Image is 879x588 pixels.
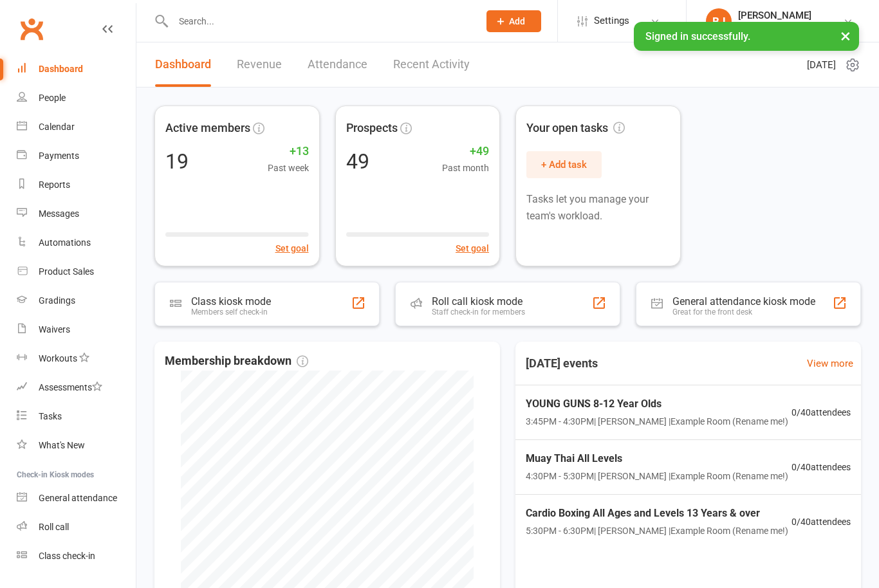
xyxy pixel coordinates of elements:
a: Product Sales [17,257,136,286]
a: Assessments [17,373,136,402]
span: Your open tasks [526,119,625,138]
div: 19 [165,151,189,172]
span: +49 [442,142,489,161]
span: 4:30PM - 5:30PM | [PERSON_NAME] | Example Room (Rename me!) [526,469,788,483]
a: Automations [17,228,136,257]
a: Workouts [17,344,136,373]
div: Roll call kiosk mode [432,295,525,308]
div: Members self check-in [191,308,271,317]
span: Past month [442,161,489,175]
div: What's New [39,440,85,450]
div: 49 [346,151,369,172]
div: Reports [39,179,70,190]
span: 0 / 40 attendees [791,460,851,474]
span: 0 / 40 attendees [791,405,851,419]
a: Revenue [237,42,282,87]
a: Class kiosk mode [17,542,136,571]
div: Staff check-in for members [432,308,525,317]
div: Great for the front desk [672,308,815,317]
span: Signed in successfully. [645,30,750,42]
a: Calendar [17,113,136,142]
button: + Add task [526,151,602,178]
input: Search... [169,12,470,30]
a: Waivers [17,315,136,344]
span: 5:30PM - 6:30PM | [PERSON_NAME] | Example Room (Rename me!) [526,524,788,538]
h3: [DATE] events [515,352,608,375]
span: Muay Thai All Levels [526,450,788,467]
a: People [17,84,136,113]
div: Product Sales [39,266,94,277]
span: +13 [268,142,309,161]
button: Set goal [275,241,309,255]
a: Attendance [308,42,367,87]
span: 0 / 40 attendees [791,515,851,529]
a: What's New [17,431,136,460]
div: General attendance kiosk mode [672,295,815,308]
div: BJ [706,8,732,34]
div: Waivers [39,324,70,335]
div: Tasks [39,411,62,421]
a: Payments [17,142,136,170]
a: Reports [17,170,136,199]
div: Dashboard [39,64,83,74]
span: YOUNG GUNS 8-12 Year Olds [526,396,788,412]
p: Tasks let you manage your team's workload. [526,191,670,224]
div: Calendar [39,122,75,132]
div: People [39,93,66,103]
a: Tasks [17,402,136,431]
span: Active members [165,119,250,138]
div: Gradings [39,295,75,306]
div: Assessments [39,382,102,392]
a: Dashboard [17,55,136,84]
a: Recent Activity [393,42,470,87]
div: Class kiosk mode [191,295,271,308]
span: [DATE] [807,57,836,73]
a: Roll call [17,513,136,542]
button: Add [486,10,541,32]
div: Workouts [39,353,77,363]
div: Messages [39,208,79,219]
span: Past week [268,161,309,175]
button: × [834,22,857,50]
button: Set goal [456,241,489,255]
div: General attendance [39,493,117,503]
a: General attendance kiosk mode [17,484,136,513]
span: Membership breakdown [165,352,308,371]
span: Settings [594,6,629,35]
a: Dashboard [155,42,211,87]
span: Cardio Boxing All Ages and Levels 13 Years & over [526,505,788,522]
div: NQ Fight Academy [738,21,813,33]
div: Payments [39,151,79,161]
a: Gradings [17,286,136,315]
span: Add [509,16,525,26]
div: Roll call [39,522,69,532]
span: Prospects [346,119,398,138]
span: 3:45PM - 4:30PM | [PERSON_NAME] | Example Room (Rename me!) [526,414,788,428]
div: Class check-in [39,551,95,561]
a: Messages [17,199,136,228]
a: View more [807,356,853,371]
div: [PERSON_NAME] [738,10,813,21]
div: Automations [39,237,91,248]
a: Clubworx [15,13,48,45]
